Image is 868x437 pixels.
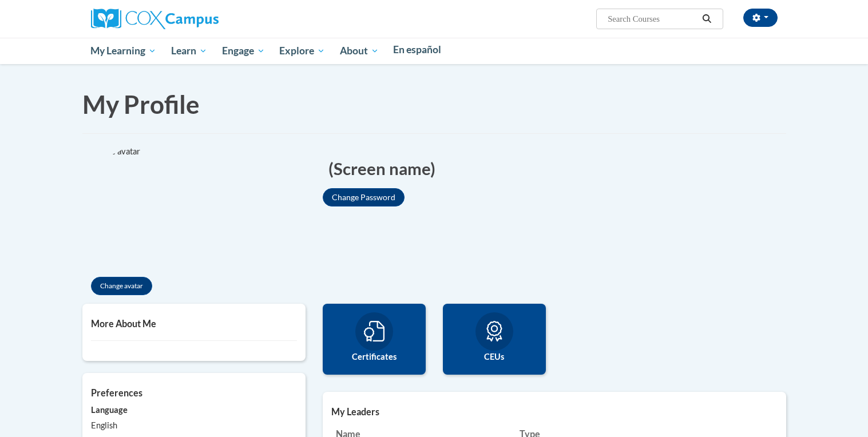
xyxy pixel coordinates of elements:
h5: My Leaders [331,406,778,417]
span: Explore [279,44,325,58]
div: Click to change the profile picture [82,145,208,271]
button: Search [698,12,715,26]
span: Engage [222,44,265,58]
img: profile avatar [82,145,208,271]
a: En español [386,38,449,62]
h5: Preferences [91,387,297,398]
a: About [332,38,386,64]
a: My Learning [84,38,164,64]
div: Main menu [74,38,795,64]
img: Cox Campus [91,9,219,29]
span: My Profile [82,89,200,119]
a: Learn [164,38,215,64]
a: Engage [215,38,272,64]
span: Learn [171,44,207,58]
div: English [91,419,297,432]
label: Language [91,404,297,416]
label: Certificates [331,351,417,363]
input: Search Courses [607,12,698,26]
span: (Screen name) [328,157,435,180]
span: About [340,44,379,58]
button: Account Settings [743,9,778,27]
h5: More About Me [91,318,297,329]
span: En español [393,43,441,55]
button: Change Password [323,188,405,206]
a: Explore [272,38,332,64]
a: Cox Campus [91,13,219,23]
label: CEUs [451,351,537,363]
span: My Learning [90,44,156,58]
button: Change avatar [91,277,152,295]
